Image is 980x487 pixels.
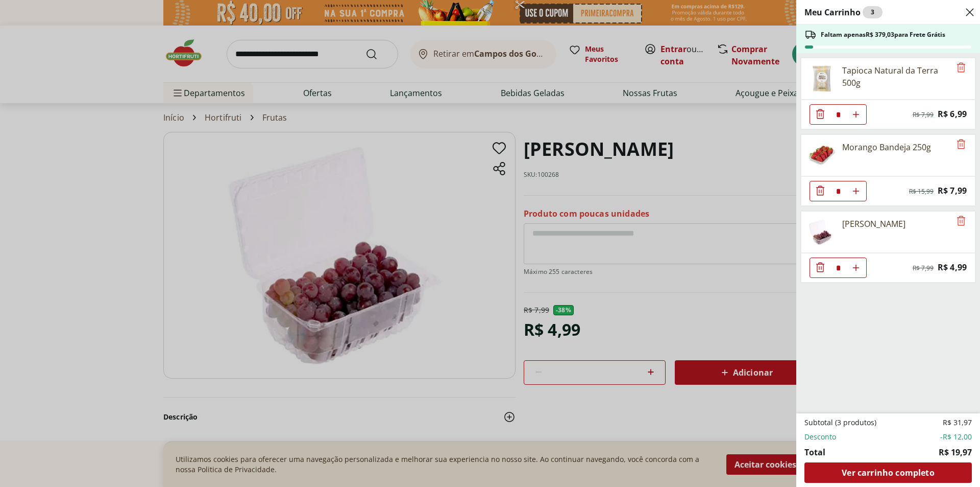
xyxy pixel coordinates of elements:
span: R$ 4,99 [938,261,967,274]
span: R$ 7,99 [913,111,934,119]
input: Quantidade Atual [830,105,846,124]
button: Aumentar Quantidade [846,258,866,278]
div: Tapioca Natural da Terra 500g [842,64,950,89]
span: Ver carrinho completo [842,469,934,477]
span: R$ 31,97 [943,418,972,428]
span: Desconto [804,432,836,442]
span: Faltam apenas R$ 379,03 para Frete Grátis [821,31,945,39]
span: Total [804,446,825,458]
input: Quantidade Atual [830,258,846,277]
button: Remove [955,138,967,151]
button: Remove [955,215,967,227]
div: [PERSON_NAME] [842,218,905,230]
input: Quantidade Atual [830,181,846,201]
span: Subtotal (3 produtos) [804,418,876,428]
span: R$ 7,99 [938,184,967,198]
div: Morango Bandeja 250g [842,141,931,153]
span: R$ 15,99 [909,188,934,196]
button: Diminuir Quantidade [810,104,830,125]
img: Morango Bandeja 250g [807,141,836,170]
span: R$ 7,99 [913,264,934,272]
div: 3 [863,6,883,18]
span: R$ 6,99 [938,107,967,121]
button: Aumentar Quantidade [846,104,866,125]
h2: Meu Carrinho [804,6,883,18]
button: Remove [955,62,967,74]
button: Diminuir Quantidade [810,181,830,201]
img: Uva Rosada Embalada 500g [807,218,836,246]
img: Tapioca Natural da Terra 500g [807,64,836,93]
button: Aumentar Quantidade [846,181,866,201]
button: Diminuir Quantidade [810,258,830,278]
span: -R$ 12,00 [940,432,972,442]
a: Ver carrinho completo [804,462,972,483]
span: R$ 19,97 [939,446,972,458]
